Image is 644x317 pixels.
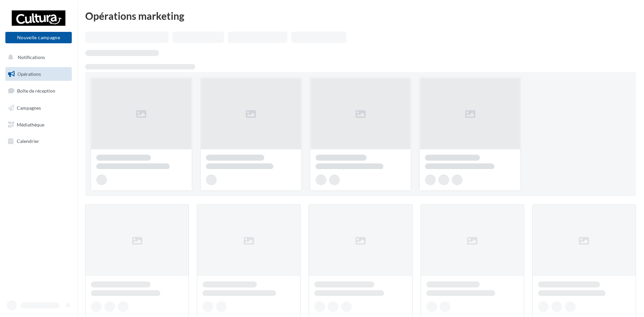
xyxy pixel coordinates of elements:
[17,121,44,127] span: Médiathèque
[18,54,45,60] span: Notifications
[17,105,41,111] span: Campagnes
[4,101,73,115] a: Campagnes
[5,32,72,43] button: Nouvelle campagne
[17,88,55,94] span: Boîte de réception
[17,138,39,144] span: Calendrier
[4,50,70,64] button: Notifications
[85,11,636,21] div: Opérations marketing
[4,84,73,98] a: Boîte de réception
[17,71,41,77] span: Opérations
[4,67,73,81] a: Opérations
[4,134,73,148] a: Calendrier
[4,118,73,132] a: Médiathèque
